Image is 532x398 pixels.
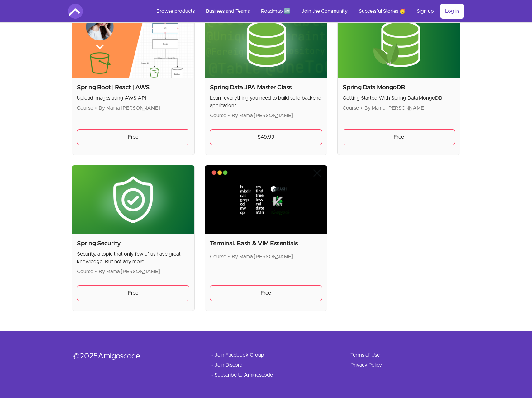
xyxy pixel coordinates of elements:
span: • [228,254,230,259]
a: Browse products [151,4,200,19]
span: • [95,106,97,111]
span: By Mama [PERSON_NAME] [364,106,426,111]
img: Product image for Spring Data MongoDB [338,9,460,78]
p: Upload Images using AWS API [77,94,189,102]
a: Terms of Use [350,351,380,359]
a: - Subscribe to Amigoscode [211,371,273,379]
img: Product image for Spring Boot | React | AWS [72,9,194,78]
h2: Spring Data MongoDB [343,83,455,92]
h2: Terminal, Bash & VIM Essentials [210,239,322,248]
img: Product image for Spring Data JPA Master Class [205,9,327,78]
a: $49.99 [210,129,322,145]
nav: Main [151,4,464,19]
span: By Mama [PERSON_NAME] [99,269,160,274]
a: Log in [440,4,464,19]
a: Join the Community [297,4,353,19]
div: © 2025 Amigoscode [73,351,192,361]
a: Roadmap 🆕 [256,4,295,19]
a: Free [343,129,455,145]
span: • [228,113,230,118]
h2: Spring Data JPA Master Class [210,83,322,92]
a: Free [77,285,189,301]
span: • [361,106,363,111]
h2: Spring Boot | React | AWS [77,83,189,92]
a: Successful Stories 🥳 [354,4,411,19]
span: By Mama [PERSON_NAME] [232,254,293,259]
img: Product image for Spring Security [72,165,194,234]
p: Getting Started With Spring Data MongoDB [343,94,455,102]
a: Sign up [412,4,439,19]
p: Security, a topic that only few of us have great knowledge. But not any more! [77,250,189,265]
a: Free [210,285,322,301]
span: Course [210,113,226,118]
a: - Join Discord [211,361,243,369]
span: Course [77,269,93,274]
span: Course [77,106,93,111]
p: Learn everything you need to build solid backend applications [210,94,322,109]
img: Product image for Terminal, Bash & VIM Essentials [205,165,327,234]
span: Course [343,106,359,111]
a: Free [77,129,189,145]
span: By Mama [PERSON_NAME] [99,106,160,111]
a: Privacy Policy [350,361,382,369]
img: Amigoscode logo [68,4,83,19]
span: Course [210,254,226,259]
span: By Mama [PERSON_NAME] [232,113,293,118]
a: - Join Facebook Group [211,351,264,359]
a: Business and Teams [201,4,255,19]
h2: Spring Security [77,239,189,248]
span: • [95,269,97,274]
